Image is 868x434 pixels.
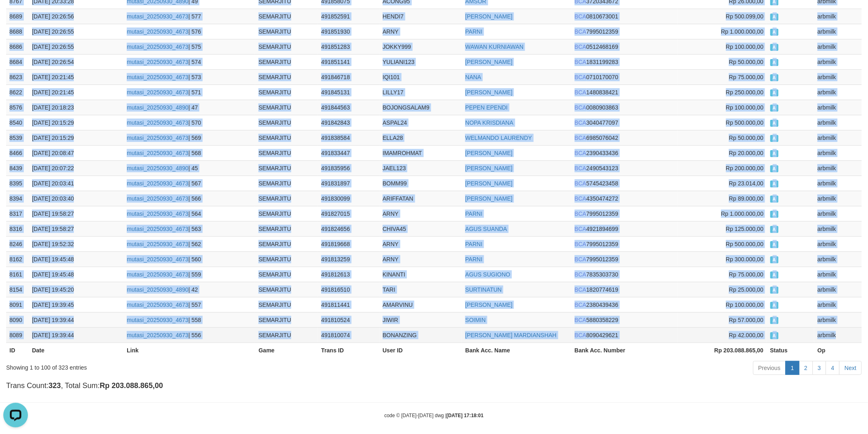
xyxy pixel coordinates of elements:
a: mutasi_20250930_4673 [127,89,188,96]
td: [DATE] 20:21:45 [29,69,123,85]
td: TARI [379,282,462,297]
td: arbmilk [814,191,862,206]
span: BCA [575,13,587,20]
a: mutasi_20250930_4673 [127,302,188,308]
td: 491831897 [318,176,379,191]
td: [DATE] 20:03:41 [29,176,123,191]
a: [PERSON_NAME] [465,150,512,156]
td: arbmilk [814,69,862,85]
span: Approved [770,44,779,51]
td: 8684 [6,54,29,69]
td: SEMARJITU [255,24,318,39]
a: mutasi_20250930_4890 [127,286,188,293]
a: PEPEN EPENDI [465,104,507,111]
td: arbmilk [814,267,862,282]
td: 1831199283 [571,54,678,69]
td: 8090 [6,312,29,327]
td: 5745423458 [571,176,678,191]
a: SURTINATUN [465,286,502,293]
a: [PERSON_NAME] [465,302,512,308]
td: [DATE] 19:39:44 [29,312,123,327]
td: SEMARJITU [255,85,318,100]
td: ELLA28 [379,130,462,145]
a: WAWAN KURNIAWAN [465,43,523,50]
span: BCA [575,150,587,156]
td: arbmilk [814,297,862,312]
td: | 559 [123,267,255,282]
span: BCA [575,286,587,293]
td: 8689 [6,9,29,24]
td: arbmilk [814,145,862,160]
td: arbmilk [814,176,862,191]
span: Approved [770,241,779,248]
td: [DATE] 20:15:29 [29,115,123,130]
td: [DATE] 20:15:29 [29,130,123,145]
span: BCA [575,89,587,96]
td: [DATE] 20:26:55 [29,24,123,39]
td: 1480838421 [571,85,678,100]
td: 491819668 [318,236,379,251]
a: mutasi_20250930_4673 [127,13,188,20]
td: LILLY17 [379,85,462,100]
button: Open LiveChat chat widget [3,3,28,28]
a: Next [839,361,862,375]
td: | 577 [123,9,255,24]
span: BCA [575,28,587,35]
a: mutasi_20250930_4673 [127,180,188,187]
td: SEMARJITU [255,327,318,343]
a: AGUS SUGIONO [465,271,510,278]
span: Approved [770,196,779,203]
td: SEMARJITU [255,145,318,160]
span: Rp 75.000,00 [729,74,763,80]
td: arbmilk [814,115,862,130]
span: Rp 500.000,00 [726,241,764,247]
a: mutasi_20250930_4673 [127,317,188,323]
td: 7995012359 [571,236,678,251]
td: | 576 [123,24,255,39]
td: SEMARJITU [255,267,318,282]
span: Approved [770,74,779,81]
span: Approved [770,165,779,172]
a: WELMANDO LAURENDY [465,135,532,141]
td: 8316 [6,221,29,236]
td: 491851283 [318,39,379,54]
a: AGUS SUANDA [465,226,507,232]
td: SEMARJITU [255,39,318,54]
td: | 567 [123,176,255,191]
td: IQI101 [379,69,462,85]
td: 0710170070 [571,69,678,85]
td: 491852591 [318,9,379,24]
span: Rp 50.000,00 [729,59,763,65]
a: mutasi_20250930_4673 [127,135,188,141]
td: 8439 [6,160,29,176]
td: arbmilk [814,39,862,54]
span: BCA [575,241,587,247]
span: BCA [575,104,587,111]
td: arbmilk [814,100,862,115]
span: Approved [770,211,779,218]
td: 491827015 [318,206,379,221]
td: [DATE] 20:18:23 [29,100,123,115]
span: Rp 125.000,00 [726,226,764,232]
td: arbmilk [814,221,862,236]
td: [DATE] 20:21:45 [29,85,123,100]
td: 8091 [6,297,29,312]
td: SEMARJITU [255,206,318,221]
span: Rp 20.000,00 [729,150,763,156]
span: BCA [575,165,587,171]
a: [PERSON_NAME] [465,89,512,96]
span: Rp 100.000,00 [726,302,764,308]
td: arbmilk [814,206,862,221]
a: mutasi_20250930_4673 [127,28,188,35]
span: BCA [575,210,587,217]
td: | 47 [123,100,255,115]
td: 8317 [6,206,29,221]
td: BOJONGSALAM9 [379,100,462,115]
span: BCA [575,59,587,65]
td: 491812613 [318,267,379,282]
td: HENDI7 [379,9,462,24]
td: 491844563 [318,100,379,115]
span: BCA [575,256,587,263]
td: arbmilk [814,9,862,24]
td: 0810673001 [571,9,678,24]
